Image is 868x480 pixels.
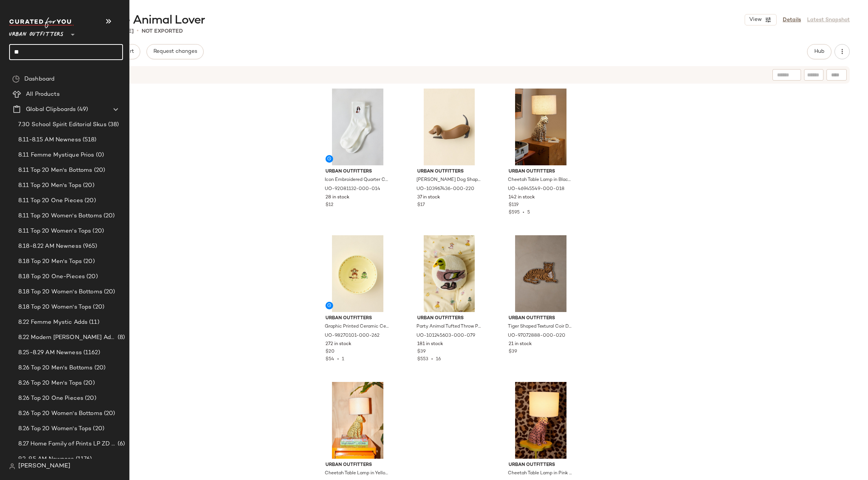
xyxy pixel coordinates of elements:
span: 1 [342,357,344,362]
span: Global Clipboards [26,105,76,114]
span: 8.26 Top 20 Women's Tops [18,425,91,433]
span: Cheetah Table Lamp in Yellow at Urban Outfitters [325,470,389,477]
span: (20) [91,227,104,236]
span: 8.27 Home Family of Prints LP ZD Adds [18,440,116,448]
span: 142 in stock [509,194,535,201]
span: Cheetah Table Lamp in Black/White at Urban Outfitters [508,177,572,184]
span: Urban Outfitters [9,26,64,40]
span: (20) [91,303,104,312]
span: (20) [102,409,115,418]
span: • [334,357,342,362]
span: 8.18 Top 20 Men's Tops [18,257,82,266]
span: 8.18 Top 20 Women's Bottoms [18,288,102,296]
span: 8.11 Top 20 Women's Tops [18,227,91,236]
img: 103967436_220_b [411,89,488,165]
span: 37 in stock [417,194,440,201]
span: (20) [81,181,94,190]
span: Urban Outfitters [509,168,573,175]
span: (6) [116,440,125,448]
span: 8.26 Top 20 One Pieces [18,394,83,403]
span: (1176) [74,455,92,464]
span: 181 in stock [417,341,443,348]
span: Urban Outfitters [325,168,390,175]
span: $595 [509,210,520,215]
span: $39 [509,349,517,355]
span: 8.11 Top 20 One Pieces [18,196,83,205]
img: 46945549_018_b [503,89,579,165]
span: (20) [85,272,98,281]
span: Urban Outfitters [417,315,482,322]
span: UO-98270101-000-262 [325,333,380,339]
span: (20) [82,257,95,266]
span: Graphic Printed Ceramic Cereal Bowl in Party Animals at Urban Outfitters [325,323,389,330]
span: 9.2-9.5 AM Newness [18,455,74,464]
span: 8.11-8.15 AM Newness [18,136,81,144]
span: (965) [81,242,97,251]
span: 8.26 Top 20 Men's Tops [18,379,82,388]
span: Dashboard [24,75,54,84]
span: UO-92081132-000-014 [325,186,380,193]
img: 46945549_066_b [503,382,579,459]
span: Urban Outfitters [325,462,390,469]
p: Not Exported [142,27,183,35]
img: 97072888_020_b [503,235,579,312]
span: $39 [417,349,426,355]
span: • [520,210,527,215]
span: UO-103967436-000-220 [416,186,474,193]
img: 101245603_079_b [411,235,488,312]
span: (11) [88,318,99,327]
a: Details [783,16,801,24]
span: 8.11 Top 20 Men's Bottoms [18,166,93,175]
button: Hub [807,44,831,59]
span: 8.22 Femme Mystic Adds [18,318,88,327]
img: 92081132_014_b [319,89,396,165]
button: View [745,14,777,25]
span: UO-46945549-000-018 [508,186,565,193]
span: (20) [91,425,104,433]
img: 46945549_072_b [319,382,396,459]
span: $553 [417,357,428,362]
span: Cheetah Table Lamp in Pink at Urban Outfitters [508,470,572,477]
span: (38) [107,120,119,129]
span: (518) [81,136,97,144]
span: Hub [814,49,825,55]
span: 8.22 Modern [PERSON_NAME] Adds [18,333,116,342]
span: (0) [94,151,104,160]
span: Urban Outfitters [417,168,482,175]
button: Request changes [147,44,204,59]
span: 8.26 Top 20 Men's Bottoms [18,364,93,372]
img: svg%3e [9,463,15,469]
span: • [137,27,139,36]
span: Gifts For The Animal Lover [59,13,205,28]
span: 8.11 Top 20 Women's Bottoms [18,212,102,220]
img: svg%3e [12,75,20,83]
span: 272 in stock [325,341,351,348]
span: (20) [102,212,115,220]
span: 8.25-8.29 AM Newness [18,349,82,357]
span: $12 [325,202,333,209]
span: UO-101245603-000-079 [416,333,475,339]
span: (20) [93,364,106,372]
span: (1162) [82,349,100,357]
span: Urban Outfitters [509,315,573,322]
span: 28 in stock [325,194,349,201]
span: 21 in stock [509,341,532,348]
span: [PERSON_NAME] [18,462,70,471]
span: (20) [82,379,95,388]
span: Tiger Shaped Textural Coir Doormat in Brown at Urban Outfitters [508,323,572,330]
span: $17 [417,202,425,209]
span: $54 [325,357,334,362]
span: 8.11 Femme Mystique Prios [18,151,94,160]
span: (20) [83,394,96,403]
span: Urban Outfitters [325,315,390,322]
span: [PERSON_NAME] Dog Shaped Corkscrew & Bottle Opener in Dark Brown at Urban Outfitters [416,177,481,184]
span: • [428,357,436,362]
span: 16 [436,357,441,362]
span: Request changes [153,49,197,55]
span: (49) [76,105,88,114]
span: 5 [527,210,530,215]
span: (8) [116,333,125,342]
span: Urban Outfitters [509,462,573,469]
span: $20 [325,349,335,355]
span: View [749,17,762,23]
